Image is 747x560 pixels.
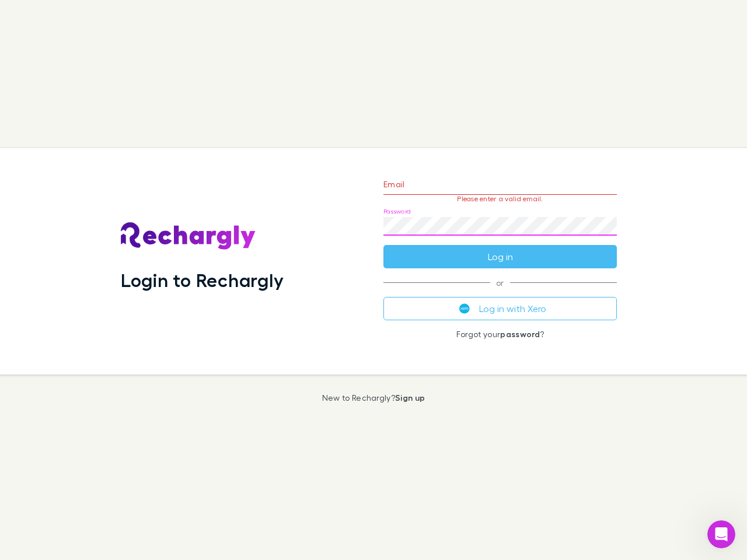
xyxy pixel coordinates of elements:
[395,393,425,402] a: Sign up
[121,222,256,250] img: Rechargly's Logo
[121,269,284,291] h1: Login to Rechargly
[459,303,470,314] img: Xero's logo
[322,393,425,402] p: New to Rechargly?
[707,520,735,548] iframe: Intercom live chat
[500,329,540,339] a: password
[383,207,411,216] label: Password
[383,297,617,320] button: Log in with Xero
[383,195,617,203] p: Please enter a valid email.
[383,330,617,339] p: Forgot your ?
[383,245,617,268] button: Log in
[383,282,617,283] span: or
